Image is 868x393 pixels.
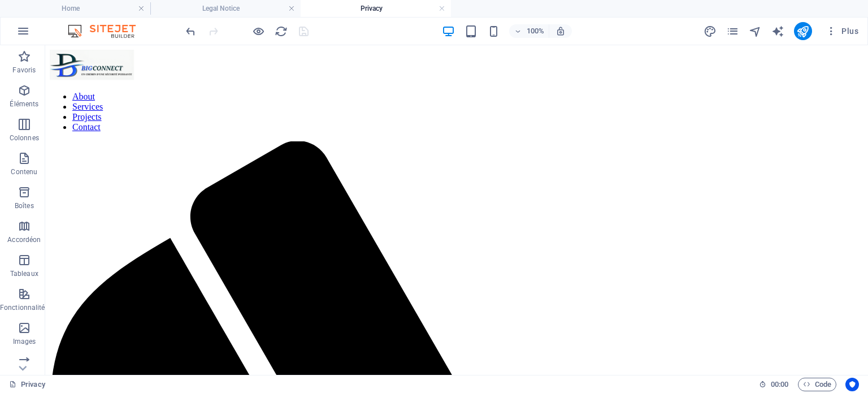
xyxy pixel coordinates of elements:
[726,24,740,38] button: pages
[759,378,789,391] h6: Durée de la session
[845,378,859,391] button: Usercentrics
[301,2,451,15] h4: Privacy
[509,24,549,38] button: 100%
[275,25,288,38] i: Actualiser la page
[704,24,717,38] button: design
[796,25,809,38] i: Publier
[150,2,301,15] h4: Legal Notice
[12,66,36,75] p: Favoris
[184,25,197,38] i: Annuler : Modifier les pages (Ctrl+Z)
[526,24,544,38] h6: 100%
[555,26,566,36] i: Lors du redimensionnement, ajuster automatiquement le niveau de zoom en fonction de l'appareil sé...
[10,100,38,109] p: Éléments
[704,25,717,38] i: Design (Ctrl+Alt+Y)
[13,337,36,346] p: Images
[771,24,785,38] button: text_generator
[826,25,858,37] span: Plus
[10,133,39,142] p: Colonnes
[7,235,41,244] p: Accordéon
[11,167,37,176] p: Contenu
[274,24,288,38] button: reload
[803,378,831,391] span: Code
[15,201,34,210] p: Boîtes
[726,25,739,38] i: Pages (Ctrl+Alt+S)
[779,380,780,388] span: :
[184,24,197,38] button: undo
[771,25,784,38] i: AI Writer
[10,269,38,278] p: Tableaux
[9,378,45,391] a: Cliquez pour annuler la sélection. Double-cliquez pour ouvrir Pages.
[251,24,265,38] button: Cliquez ici pour quitter le mode Aperçu et poursuivre l'édition.
[798,378,836,391] button: Code
[749,25,762,38] i: Navigateur
[749,24,762,38] button: navigator
[771,378,788,391] span: 00 00
[65,24,150,38] img: Editor Logo
[821,22,863,40] button: Plus
[794,22,812,40] button: publish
